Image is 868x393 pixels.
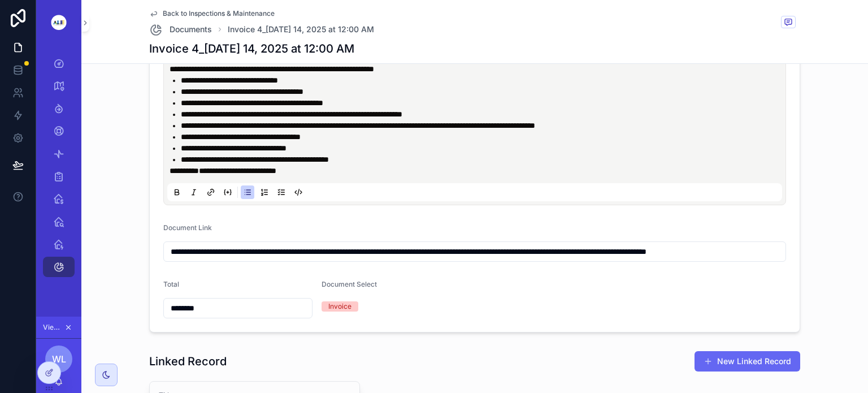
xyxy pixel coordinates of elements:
[170,24,212,35] span: Documents
[149,9,275,18] a: Back to Inspections & Maintenance
[328,301,351,312] div: Invoice
[149,41,354,57] h1: Invoice 4_[DATE] 14, 2025 at 12:00 AM
[43,323,62,332] span: Viewing as Worklodge
[36,45,81,292] div: scrollable content
[52,352,66,366] span: WL
[149,353,227,369] h1: Linked Record
[163,9,275,18] span: Back to Inspections & Maintenance
[43,15,75,31] img: App logo
[163,223,212,232] span: Document Link
[322,280,377,288] span: Document Select
[695,351,800,372] button: New Linked Record
[228,24,374,35] a: Invoice 4_[DATE] 14, 2025 at 12:00 AM
[149,23,212,36] a: Documents
[163,280,179,288] span: Total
